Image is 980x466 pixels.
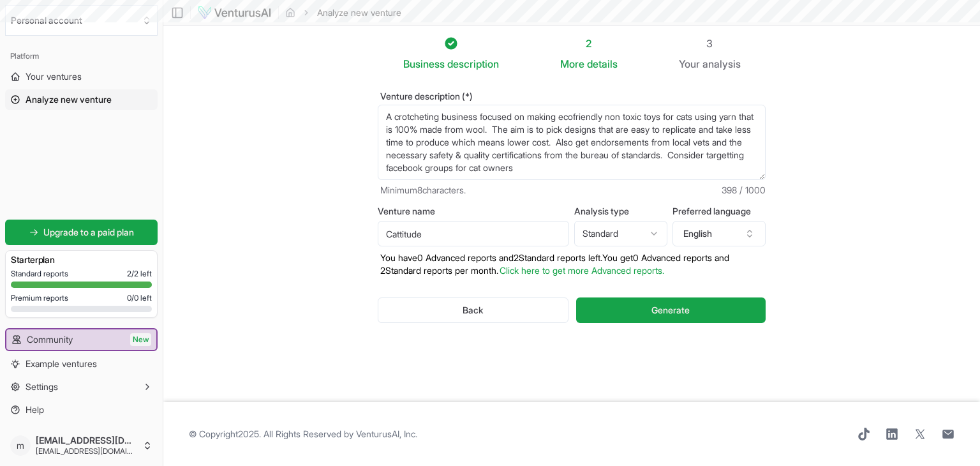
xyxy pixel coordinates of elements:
a: Click here to get more Advanced reports. [500,265,664,276]
span: Standard reports [11,269,68,279]
span: Example ventures [26,357,97,370]
span: Generate [651,304,690,317]
span: 398 / 1000 [722,184,766,197]
span: m [10,435,31,456]
span: details [587,57,618,70]
input: Optional venture name [378,221,569,246]
span: description [447,57,499,70]
span: Your ventures [26,70,82,83]
span: New [130,333,151,346]
label: Venture name [378,207,569,216]
button: Generate [576,297,766,323]
a: Example ventures [5,354,158,374]
span: More [560,56,584,71]
a: VenturusAI, Inc [356,428,415,439]
span: Business [403,56,445,71]
button: m[EMAIL_ADDRESS][DOMAIN_NAME][EMAIL_ADDRESS][DOMAIN_NAME] [5,430,158,461]
a: Your ventures [5,66,158,87]
button: Settings [5,377,158,397]
span: Help [26,403,44,416]
a: Analyze new venture [5,89,158,110]
span: Analyze new venture [26,93,112,106]
span: 0 / 0 left [127,293,152,303]
span: Settings [26,380,58,393]
span: Minimum 8 characters. [380,184,466,197]
span: Your [679,56,700,71]
label: Venture description (*) [378,92,766,101]
span: [EMAIL_ADDRESS][DOMAIN_NAME] [36,446,137,456]
span: Premium reports [11,293,68,303]
div: 3 [679,36,741,51]
h3: Starter plan [11,253,152,266]
span: 2 / 2 left [127,269,152,279]
button: Back [378,297,568,323]
span: © Copyright 2025 . All Rights Reserved by . [189,428,417,440]
label: Analysis type [574,207,667,216]
span: [EMAIL_ADDRESS][DOMAIN_NAME] [36,435,137,446]
a: CommunityNew [6,329,156,350]
div: 2 [560,36,618,51]
span: Community [27,333,73,346]
p: You have 0 Advanced reports and 2 Standard reports left. Y ou get 0 Advanced reports and 2 Standa... [378,252,766,277]
button: English [672,221,766,246]
span: Upgrade to a paid plan [43,226,134,239]
label: Preferred language [672,207,766,216]
span: analysis [702,57,741,70]
a: Upgrade to a paid plan [5,220,158,245]
div: Platform [5,46,158,66]
a: Help [5,400,158,420]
